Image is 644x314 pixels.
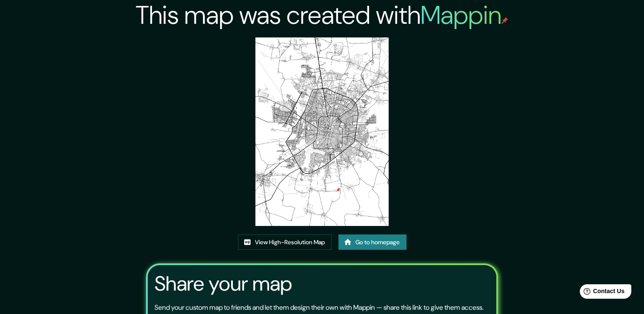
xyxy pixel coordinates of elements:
[338,234,406,250] a: Go to homepage
[255,37,389,226] img: created-map
[155,272,292,296] h3: Share your map
[238,234,332,250] a: View High-Resolution Map
[501,17,508,24] img: mappin-pin
[155,303,484,313] p: Send your custom map to friends and let them design their own with Mappin — share this link to gi...
[568,281,635,305] iframe: Help widget launcher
